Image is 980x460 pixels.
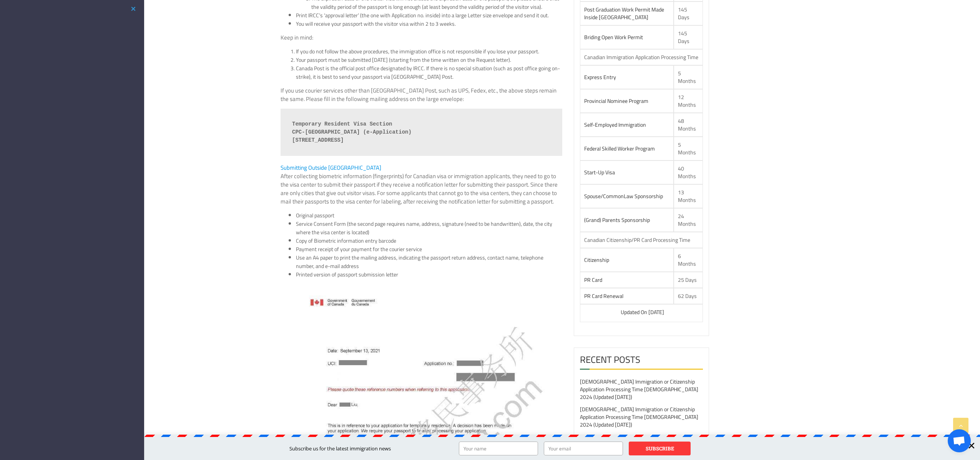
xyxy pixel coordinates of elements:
li: If you do not follow the above procedures, the immigration office is not responsible if you lose ... [296,47,562,56]
a: Self-employed Immigration [584,120,646,130]
li: Payment receipt of your payment for the courier service [296,245,562,253]
a: PR Card [584,275,602,285]
input: Your name [459,442,538,455]
a: Updated on [DATE] [615,307,658,317]
li: Use an A4 paper to print the mailing address, indicating the passport return address, contact nam... [296,253,562,270]
div: Canadian immigration application processing time [584,53,699,61]
li: Your passport must be submitted [DATE] (starting from the time written on the Request letter). [296,56,562,64]
li: Printed version of passport submission letter [296,270,562,279]
a: [DEMOGRAPHIC_DATA] Immigration or Citizenship Application Processing Time [DEMOGRAPHIC_DATA] 2024... [580,377,698,402]
td: 24 Months [674,208,703,232]
span: Subscribe us for the latest immigration news [289,445,391,452]
li: Original passport [296,211,562,220]
td: 145 Days [674,25,703,49]
td: 62 Days [674,288,703,304]
td: 5 Months [674,65,703,89]
input: Your email [544,442,623,455]
div: Open chat [948,429,971,452]
li: Print IRCC’s ‘approval letter’ (the one with Application no. inside) into a large Letter size env... [296,11,562,20]
a: Start-up Visa [584,167,615,177]
td: 48 Months [674,113,703,137]
td: 5 Months [674,137,703,161]
td: 40 Months [674,161,703,184]
p: Keep in mind: [281,33,562,42]
td: 12 Months [674,89,703,113]
li: Service Consent Form (the second page requires name, address, signature (need to be handwritten),... [296,220,562,237]
td: 6 Months [674,248,703,272]
a: Federal Skilled Worker Program [584,144,655,154]
a: Express Entry [584,72,616,82]
td: 25 Days [674,272,703,288]
a: Provincial Nominee Program [584,96,648,106]
a: [DEMOGRAPHIC_DATA] Immigration or Citizenship Application Processing Time [DEMOGRAPHIC_DATA] 2024... [580,432,698,457]
a: Post Graduation Work Permit Made Inside [GEOGRAPHIC_DATA] [584,5,664,22]
a: (Grand) Parents Sponsorship [584,215,650,225]
a: Briding Open Work Permit [584,32,643,42]
li: Canada Post is the official post office designated by IRCC. If there is no special situation (suc... [296,64,562,81]
a: Spouse/CommonLaw Sponsorship [584,191,663,201]
a: Go to Top [953,418,968,433]
li: You will receive your passport with the visitor visa within 2 to 3 weeks. [296,20,562,28]
a: Citizenship [584,255,609,265]
a: PR Card Renewal [584,291,623,301]
li: Copy of Biometric information entry barcode [296,237,562,245]
div: Canadian Citizenship/PR Card processing time [584,236,699,244]
strong: SUBSCRIBE [646,445,674,452]
a: [DEMOGRAPHIC_DATA] Immigration or Citizenship Application Processing Time [DEMOGRAPHIC_DATA] 2024... [580,404,698,430]
td: 145 Days [674,2,703,25]
p: After collecting biometric information (fingerprints) for Canadian visa or immigration applicants... [281,172,562,206]
span: Submitting Outside [GEOGRAPHIC_DATA] [281,162,381,173]
p: If you use courier services other than [GEOGRAPHIC_DATA] Post, such as UPS, Fedex, etc., the abov... [281,86,562,103]
td: 13 Months [674,184,703,208]
h2: Recent Posts [580,354,703,370]
strong: Temporary Resident Visa Section CPC-[GEOGRAPHIC_DATA] (e-Application) [STREET_ADDRESS] [292,121,412,143]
